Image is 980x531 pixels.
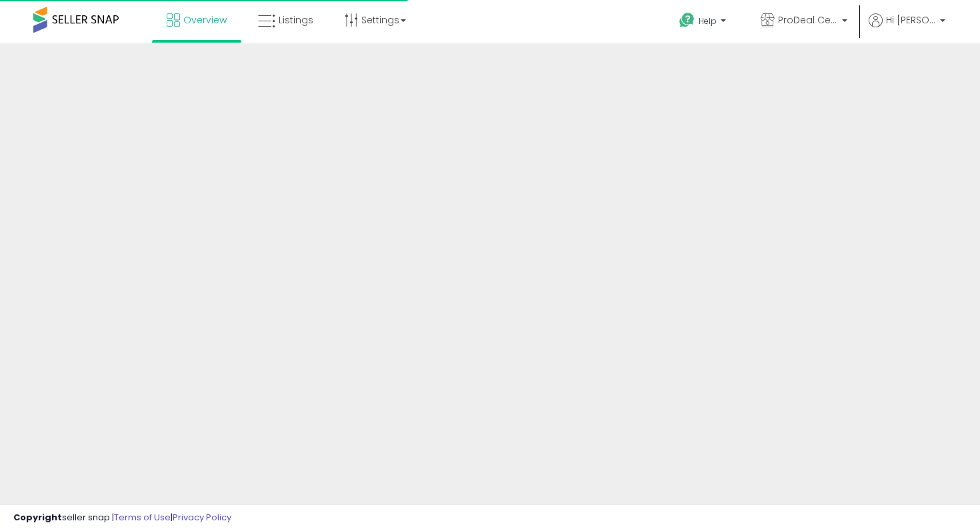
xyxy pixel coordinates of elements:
div: seller snap | | [13,512,231,524]
span: Help [699,15,717,27]
span: Overview [183,13,227,27]
a: Terms of Use [114,511,171,524]
span: Listings [279,13,313,27]
a: Privacy Policy [173,511,231,524]
a: Hi [PERSON_NAME] [869,13,945,43]
span: ProDeal Central [778,13,838,27]
strong: Copyright [13,511,62,524]
a: Help [669,2,739,43]
i: Get Help [679,12,695,29]
span: Hi [PERSON_NAME] [886,13,936,27]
